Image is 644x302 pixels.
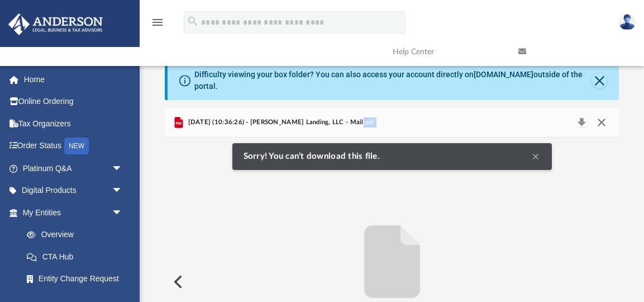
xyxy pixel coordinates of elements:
a: Digital Productsarrow_drop_down [8,180,140,202]
a: [DOMAIN_NAME] [474,70,533,79]
button: Clear Notification [529,150,542,163]
img: Anderson Advisors Platinum Portal [5,13,106,35]
a: Home [8,68,140,91]
button: Close [591,115,611,130]
span: Sorry! You can’t download this file. [244,152,385,162]
a: Tax Organizers [8,112,140,135]
button: Close [592,73,607,88]
div: NEW [64,138,89,154]
i: menu [151,16,164,29]
a: Help Center [384,30,510,74]
a: Online Ordering [8,91,140,113]
img: User Pic [619,14,636,30]
div: Difficulty viewing your box folder? You can also access your account directly on outside of the p... [194,69,592,92]
i: search [187,15,199,27]
a: Platinum Q&Aarrow_drop_down [8,157,140,180]
button: Previous File [165,266,189,298]
a: My Entitiesarrow_drop_down [8,201,140,224]
a: Overview [16,224,140,246]
span: [DATE] (10:36:26) - [PERSON_NAME] Landing, LLC - Mail.pdf [185,117,374,128]
a: CTA Hub [16,246,140,268]
a: Entity Change Request [16,268,140,290]
button: Download [571,115,591,130]
a: menu [151,21,164,29]
span: arrow_drop_down [112,180,134,202]
span: arrow_drop_down [112,157,134,180]
a: Order StatusNEW [8,135,140,158]
span: arrow_drop_down [112,201,134,224]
